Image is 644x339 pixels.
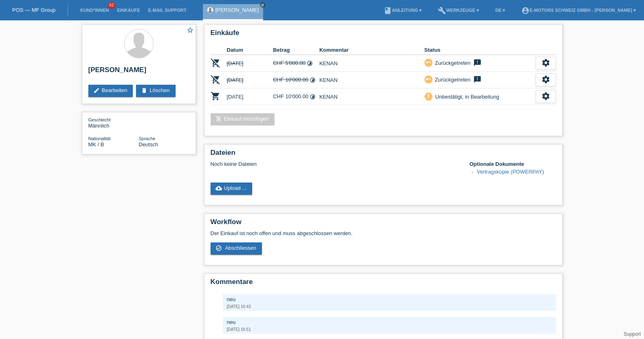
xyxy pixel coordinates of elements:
i: Fixe Raten (24 Raten) [307,60,313,66]
a: Einkäufe [113,8,144,13]
i: undo [426,59,431,65]
div: neu [227,296,552,302]
td: KENAN [319,88,424,105]
span: Nationalität [88,136,111,141]
a: Vertragskopie (POWERPAY) [477,169,544,175]
i: edit [93,87,100,94]
a: check_circle_outline Abschliessen [211,242,262,255]
div: Unbestätigt, in Bearbeitung [433,92,499,101]
a: star_border [187,26,194,35]
a: DE ▾ [491,8,509,13]
a: bookAnleitung ▾ [380,8,426,13]
th: Betrag [273,45,319,55]
div: Noch keine Dateien [211,161,459,167]
span: Sprache [139,136,156,141]
i: priority_high [426,93,431,99]
h2: [PERSON_NAME] [88,66,189,78]
i: settings [541,58,550,67]
h2: Einkäufe [211,29,556,41]
div: Männlich [88,117,139,129]
span: 62 [108,2,115,9]
i: POSP00028364 [211,91,220,101]
i: POSP00028362 [211,58,220,68]
td: KENAN [319,55,424,72]
div: neu [227,319,552,325]
a: POS — MF Group [12,7,55,13]
th: Kommentar [319,45,424,55]
td: CHF 10'000.00 [273,88,319,105]
span: Deutsch [139,141,158,147]
i: settings [541,92,550,101]
a: deleteLöschen [136,85,175,97]
i: undo [426,76,431,82]
a: add_shopping_cartEinkauf hinzufügen [211,113,275,125]
i: star_border [187,26,194,34]
i: delete [141,87,147,94]
td: KENAN [319,72,424,88]
a: [PERSON_NAME] [215,7,259,13]
i: feedback [473,59,482,67]
td: [DATE] [227,72,273,88]
a: E-Mail Support [144,8,191,13]
div: Zurückgetreten [433,75,470,84]
a: close [260,2,266,8]
i: check_circle_outline [215,245,222,251]
i: Fixe Raten (48 Raten) [310,94,316,100]
span: Mazedonien / B / 20.03.1999 [88,141,104,147]
th: Status [424,45,536,55]
h4: Optionale Dokumente [470,161,556,167]
a: Support [624,331,641,337]
a: account_circleE-Motors Schweiz GmbH - [PERSON_NAME] ▾ [517,8,640,13]
h2: Workflow [211,218,556,230]
i: close [261,3,265,7]
th: Datum [227,45,273,55]
p: Der Einkauf ist noch offen und muss abgeschlossen werden. [211,230,556,236]
a: cloud_uploadUpload ... [211,183,253,195]
i: Fixe Raten (24 Raten) [310,77,316,83]
a: Kund*innen [76,8,113,13]
i: add_shopping_cart [215,116,222,122]
i: cloud_upload [215,185,222,192]
i: book [384,7,392,15]
i: build [438,7,446,15]
div: [DATE] 16:51 [227,327,552,332]
td: [DATE] [227,55,273,72]
td: [DATE] [227,88,273,105]
a: editBearbeiten [88,85,133,97]
h2: Dateien [211,149,556,161]
div: [DATE] 16:43 [227,304,552,309]
td: CHF 5'000.00 [273,55,319,72]
a: buildWerkzeuge ▾ [434,8,483,13]
span: Geschlecht [88,117,111,122]
h2: Kommentare [211,278,556,290]
i: POSP00028363 [211,75,220,84]
div: Zurückgetreten [433,59,470,67]
i: settings [541,75,550,84]
span: Abschliessen [225,245,256,251]
i: feedback [473,75,482,84]
i: account_circle [521,7,530,15]
td: CHF 10'000.00 [273,72,319,88]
